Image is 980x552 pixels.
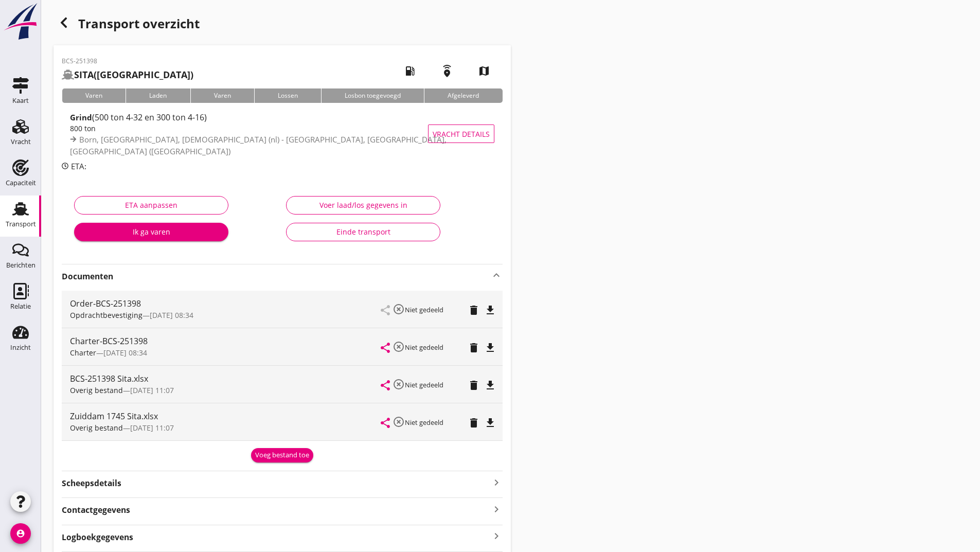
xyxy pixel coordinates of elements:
i: keyboard_arrow_right [490,475,503,489]
span: Born, [GEOGRAPHIC_DATA], [DEMOGRAPHIC_DATA] (nl) - [GEOGRAPHIC_DATA], [GEOGRAPHIC_DATA], [GEOGRAP... [70,134,447,156]
i: keyboard_arrow_up [490,269,503,281]
i: highlight_off [393,416,405,428]
div: Zuiddam 1745 Sita.xlsx [70,410,381,422]
small: Niet gedeeld [405,418,443,427]
div: — [70,310,381,320]
div: Kaart [12,97,29,104]
i: highlight_off [393,303,405,315]
div: — [70,385,381,396]
button: Voeg bestand toe [251,448,313,462]
i: file_download [484,417,496,429]
div: Berichten [6,262,35,269]
div: Einde transport [295,226,432,237]
div: Varen [62,88,126,103]
button: Einde transport [286,223,440,241]
i: account_circle [10,523,31,544]
div: Capaciteit [6,180,36,186]
i: delete [468,342,480,354]
div: Transport overzicht [54,12,511,37]
small: Niet gedeeld [405,343,443,352]
img: logo-small.a267ee39.svg [2,3,39,41]
i: file_download [484,342,496,354]
i: keyboard_arrow_right [490,529,503,543]
i: share [379,342,391,354]
i: delete [468,417,480,429]
strong: SITA [74,68,94,81]
span: [DATE] 11:07 [130,385,174,395]
strong: Grind [70,112,92,122]
i: keyboard_arrow_right [490,502,503,516]
span: (500 ton 4-32 en 300 ton 4-16) [92,112,207,123]
span: [DATE] 11:07 [130,423,174,433]
strong: Logboekgegevens [62,531,133,543]
div: Voeg bestand toe [255,450,309,460]
div: — [70,422,381,433]
h2: ([GEOGRAPHIC_DATA]) [62,68,193,82]
i: file_download [484,304,496,316]
span: [DATE] 08:34 [103,348,147,358]
i: emergency_share [433,57,461,85]
i: delete [468,304,480,316]
div: Transport [6,221,36,227]
button: ETA aanpassen [74,196,228,215]
i: share [379,417,391,429]
div: Relatie [10,303,31,310]
div: Vracht [11,138,31,145]
a: Grind(500 ton 4-32 en 300 ton 4-16)800 tonBorn, [GEOGRAPHIC_DATA], [DEMOGRAPHIC_DATA] (nl) - [GEO... [62,111,503,156]
i: share [379,379,391,391]
div: Inzicht [10,344,31,351]
span: Vracht details [433,129,490,139]
span: ETA: [71,161,86,171]
i: map [470,57,498,85]
i: local_gas_station [396,57,424,85]
span: Overig bestand [70,423,123,433]
i: file_download [484,379,496,391]
div: Afgeleverd [424,88,502,103]
div: Varen [190,88,254,103]
div: Order-BCS-251398 [70,297,381,310]
div: — [70,347,381,358]
div: Charter-BCS-251398 [70,335,381,347]
i: highlight_off [393,341,405,353]
small: Niet gedeeld [405,305,443,314]
div: 800 ton [70,123,448,134]
span: Opdrachtbevestiging [70,310,142,320]
i: highlight_off [393,378,405,390]
p: BCS-251398 [62,57,193,66]
button: Ik ga varen [74,223,228,241]
strong: Scheepsdetails [62,477,121,489]
strong: Documenten [62,271,490,282]
span: Charter [70,348,96,358]
div: Laden [126,88,190,103]
small: Niet gedeeld [405,380,443,389]
span: Overig bestand [70,385,123,395]
div: BCS-251398 Sita.xlsx [70,372,381,385]
span: [DATE] 08:34 [150,310,193,320]
div: Ik ga varen [82,226,220,237]
div: Lossen [254,88,321,103]
button: Voer laad/los gegevens in [286,196,440,215]
div: ETA aanpassen [83,200,220,210]
div: Voer laad/los gegevens in [295,200,432,210]
div: Losbon toegevoegd [321,88,424,103]
i: delete [468,379,480,391]
strong: Contactgegevens [62,504,130,516]
button: Vracht details [428,124,494,143]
